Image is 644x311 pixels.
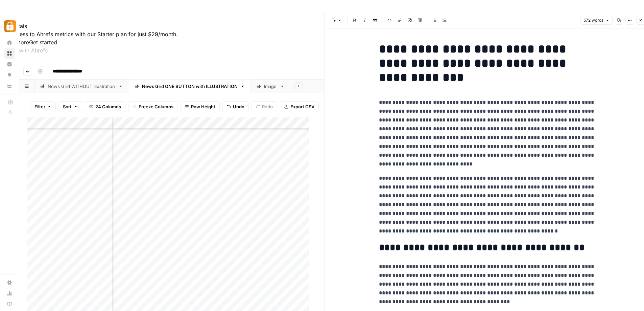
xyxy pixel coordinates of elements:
[34,80,129,93] a: News Grid WITHOUT illustration
[30,101,56,112] button: Filter
[583,17,603,23] span: 572 words
[142,83,238,90] div: News Grid ONE BUTTON with ILLUSTRATION
[251,80,290,93] a: Image
[4,59,15,70] a: Insights
[264,83,277,90] div: Image
[222,101,249,112] button: Undo
[95,103,121,110] span: 24 Columns
[280,101,319,112] button: Export CSV
[63,103,72,110] span: Sort
[29,38,57,46] button: Get started
[4,81,15,91] a: Your Data
[4,299,15,310] a: Learning Hub
[233,103,244,110] span: Undo
[4,70,15,81] a: Opportunities
[139,103,173,110] span: Freeze Columns
[4,288,15,299] a: Usage
[181,101,220,112] button: Row Height
[191,103,215,110] span: Row Height
[129,80,251,93] a: News Grid ONE BUTTON with ILLUSTRATION
[252,101,277,112] button: Redo
[262,103,273,110] span: Redo
[4,277,15,288] a: Settings
[580,16,613,25] button: 572 words
[85,101,125,112] button: 24 Columns
[290,103,314,110] span: Export CSV
[34,103,45,110] span: Filter
[58,101,82,112] button: Sort
[48,83,116,90] div: News Grid WITHOUT illustration
[128,101,178,112] button: Freeze Columns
